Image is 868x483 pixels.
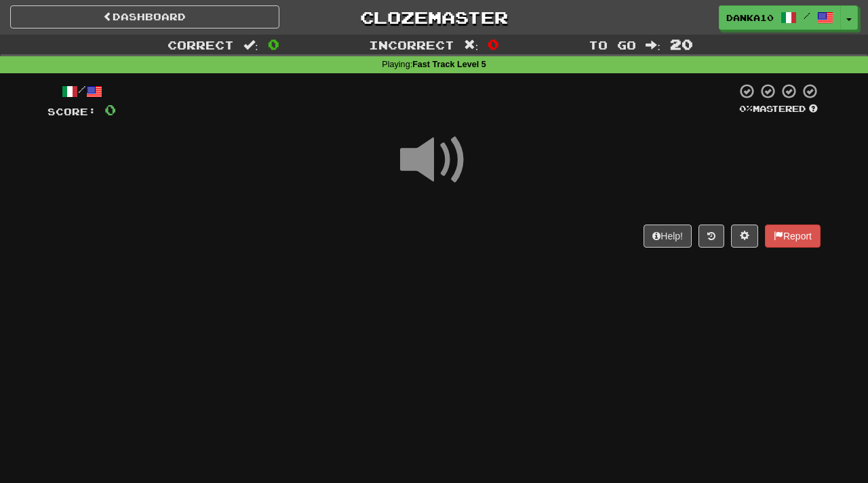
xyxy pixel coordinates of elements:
[698,225,724,248] button: Round history (alt+y)
[488,36,499,52] span: 0
[10,5,279,28] a: Dashboard
[736,103,821,115] div: Mastered
[300,5,569,29] a: Clozemaster
[369,38,454,52] span: Incorrect
[268,36,279,52] span: 0
[765,225,821,248] button: Report
[646,39,660,51] span: :
[726,12,774,24] span: Danka10
[589,38,636,52] span: To go
[670,36,693,52] span: 20
[243,39,258,51] span: :
[47,106,96,117] span: Score:
[412,60,486,69] strong: Fast Track Level 5
[47,83,116,100] div: /
[464,39,479,51] span: :
[104,101,116,118] span: 0
[644,225,692,248] button: Help!
[739,103,753,114] span: 0 %
[719,5,841,30] a: Danka10 /
[167,38,234,52] span: Correct
[804,11,810,20] span: /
